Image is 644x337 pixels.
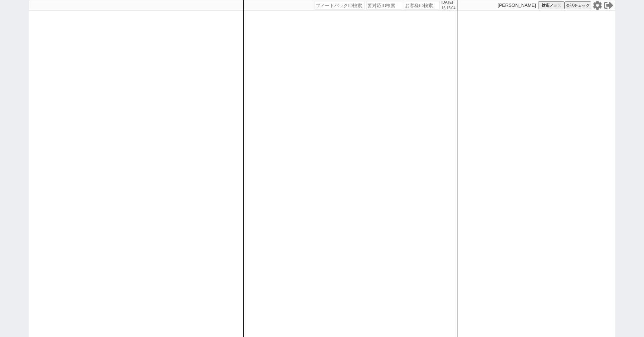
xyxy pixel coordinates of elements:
input: お客様ID検索 [404,1,440,10]
span: 練習 [553,3,561,8]
p: [PERSON_NAME] [498,3,536,8]
input: フィードバックID検索 [314,1,365,10]
button: 対応／練習 [538,1,565,9]
input: 要対応ID検索 [366,1,402,10]
button: 会話チェック [565,1,591,9]
span: 会話チェック [566,3,590,8]
p: 16:15:04 [441,5,455,11]
span: 対応 [542,3,550,8]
